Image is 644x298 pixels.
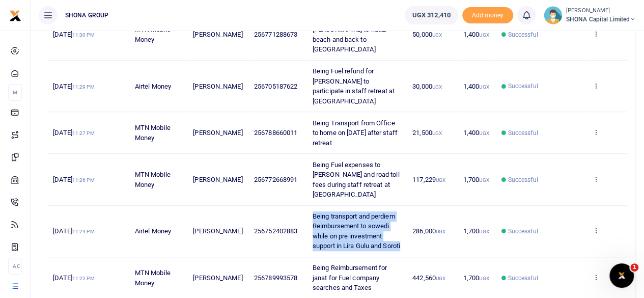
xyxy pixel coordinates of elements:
[135,83,171,90] span: Airtel Money
[193,83,242,90] span: [PERSON_NAME]
[135,171,171,188] span: MTN Mobile Money
[53,176,94,183] span: [DATE]
[193,274,242,282] span: [PERSON_NAME]
[463,83,489,90] span: 1,400
[313,212,400,250] span: Being transport and perdiem Reimbursement to sowedi while on pre investment support in Lira Gulu ...
[412,274,445,282] span: 442,560
[53,129,94,137] span: [DATE]
[463,176,489,183] span: 1,700
[313,119,398,147] span: Being Transport from Office to home on [DATE] after staff retreat
[436,276,445,281] small: UGX
[432,32,442,38] small: UGX
[135,25,171,43] span: MTN Mobile Money
[609,263,634,288] iframe: Intercom live chat
[463,129,489,137] span: 1,400
[9,11,21,19] a: logo-small logo-large logo-large
[193,31,242,38] span: [PERSON_NAME]
[479,130,489,136] small: UGX
[436,229,445,234] small: UGX
[508,30,538,39] span: Successful
[463,31,489,38] span: 1,400
[508,82,538,91] span: Successful
[254,83,297,90] span: 256705187622
[462,11,513,18] a: Add money
[412,83,442,90] span: 30,000
[72,130,95,136] small: 11:27 PM
[72,32,95,38] small: 11:30 PM
[508,274,538,283] span: Successful
[412,176,445,183] span: 117,229
[630,263,638,272] span: 1
[193,176,242,183] span: [PERSON_NAME]
[462,7,513,24] li: Toup your wallet
[8,84,22,101] li: M
[412,129,442,137] span: 21,500
[405,6,458,24] a: UGX 312,410
[463,274,489,282] span: 1,700
[479,84,489,90] small: UGX
[432,130,442,136] small: UGX
[72,177,95,183] small: 11:26 PM
[479,32,489,38] small: UGX
[508,128,538,138] span: Successful
[72,276,95,281] small: 11:22 PM
[61,11,113,20] span: SHONA GROUP
[436,177,445,183] small: UGX
[544,6,562,24] img: profile-user
[479,276,489,281] small: UGX
[254,31,297,38] span: 256771288673
[566,7,636,15] small: [PERSON_NAME]
[566,15,636,24] span: SHONA Capital Limited
[9,10,21,22] img: logo-small
[135,269,171,287] span: MTN Mobile Money
[412,10,451,20] span: UGX 312,410
[313,67,395,105] span: Being Fuel refund for [PERSON_NAME] to participate in staff retreat at [GEOGRAPHIC_DATA]
[544,6,636,24] a: profile-user [PERSON_NAME] SHONA Capital Limited
[432,84,442,90] small: UGX
[462,7,513,24] span: Add money
[53,227,94,235] span: [DATE]
[254,129,297,137] span: 256788660011
[479,229,489,234] small: UGX
[508,175,538,184] span: Successful
[8,258,22,275] li: Ac
[53,83,94,90] span: [DATE]
[72,229,95,234] small: 11:24 PM
[254,176,297,183] span: 256772668991
[254,274,297,282] span: 256789993578
[53,31,94,38] span: [DATE]
[72,84,95,90] small: 11:29 PM
[254,227,297,235] span: 256752402883
[508,227,538,236] span: Successful
[313,161,400,199] span: Being Fuel expenses to [PERSON_NAME] and road toll fees during staff retreat at [GEOGRAPHIC_DATA]
[412,227,445,235] span: 286,000
[313,264,387,291] span: Being Reimbursement for janat for Fuel company searches and Taxes
[135,227,171,235] span: Airtel Money
[193,227,242,235] span: [PERSON_NAME]
[412,31,442,38] span: 50,000
[479,177,489,183] small: UGX
[401,6,462,24] li: Wallet ballance
[193,129,242,137] span: [PERSON_NAME]
[463,227,489,235] span: 1,700
[135,124,171,142] span: MTN Mobile Money
[53,274,94,282] span: [DATE]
